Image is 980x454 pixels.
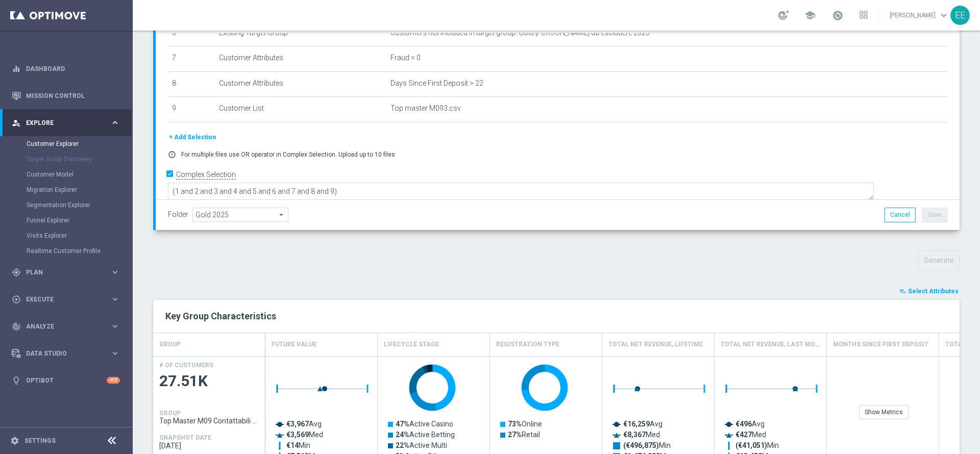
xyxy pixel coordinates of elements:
button: Cancel [885,208,916,222]
button: track_changes Analyze keyboard_arrow_right [11,322,120,331]
tspan: 24% [396,431,409,439]
tspan: 73% [508,420,522,428]
div: Execute [12,295,110,304]
i: playlist_add_check [899,288,906,295]
span: Explore [26,120,110,126]
button: + Add Selection [168,132,217,143]
tspan: €16,259 [623,420,650,428]
span: 2025-09-13 [159,442,259,450]
span: Fraud = 0 [390,54,421,62]
h4: SNAPSHOT DATE [159,434,211,441]
div: Visits Explorer [27,228,132,243]
text: Med [736,431,766,439]
i: keyboard_arrow_right [110,118,120,128]
span: Customers not included in target group: Gold [PERSON_NAME] da escludere 2023 [390,29,650,37]
a: Customer Explorer [27,140,106,148]
a: Realtime Customer Profile [27,247,106,255]
a: Optibot [26,367,107,394]
button: person_search Explore keyboard_arrow_right [11,119,120,127]
tspan: €8,367 [623,431,646,439]
span: Execute [26,296,110,302]
text: Min [736,441,779,450]
tspan: €3,569 [286,431,309,439]
td: 6 [168,21,215,46]
a: Funnel Explorer [27,216,106,224]
tspan: 22% [396,441,409,449]
p: For multiple files use OR operator in Complex Selection. Upload up to 10 files [181,150,395,159]
button: playlist_add_check Select Attributes [898,286,960,297]
div: Realtime Customer Profile [27,243,132,259]
div: Funnel Explorer [27,213,132,228]
tspan: €427 [736,431,752,439]
text: Active Betting [396,431,455,439]
span: 27.51K [159,371,259,391]
tspan: (€41,051) [736,441,767,450]
button: equalizer Dashboard [11,65,120,73]
tspan: €496 [736,420,752,428]
a: [PERSON_NAME]keyboard_arrow_down [889,8,950,23]
a: Dashboard [26,55,120,82]
i: keyboard_arrow_right [110,348,120,358]
div: Show Metrics [859,405,909,419]
i: keyboard_arrow_right [110,267,120,277]
h4: # OF CUSTOMERS [159,362,213,369]
span: Data Studio [26,350,110,357]
text: Active Multi [396,441,447,449]
div: Mission Control [12,82,120,109]
text: Avg [623,420,663,428]
div: Analyze [12,322,110,331]
i: equalizer [12,64,21,73]
i: settings [10,436,19,445]
div: Mission Control [11,92,120,100]
tspan: 47% [396,420,409,428]
h4: Lifecycle Stage [384,336,439,354]
h4: Future Value [272,336,316,354]
td: Customer List [215,97,386,122]
div: Explore [12,118,110,128]
a: Migration Explorer [27,186,106,194]
div: Migration Explorer [27,182,132,197]
h4: Months Since First Deposit [833,336,928,354]
span: Top Master M09 Contattabili e NON Contattabili 2025 [159,417,259,425]
a: Visits Explorer [27,232,106,240]
text: Min [286,441,310,449]
a: Segmentation Explorer [27,201,106,209]
div: EE [950,6,970,25]
text: Avg [286,420,322,428]
text: Avg [736,420,765,428]
span: school [804,10,816,21]
i: keyboard_arrow_right [110,294,120,304]
div: Target Group Discovery [27,152,132,167]
i: track_changes [12,322,21,331]
h4: Registration Type [496,336,559,354]
text: Med [286,431,323,439]
text: Med [623,431,660,439]
tspan: 27% [508,431,522,439]
h4: Total Net Revenue, Last Month [721,336,820,354]
div: Dashboard [12,55,120,82]
label: Complex Selection [176,170,236,180]
h4: Total Net Revenue, Lifetime [608,336,703,354]
div: Customer Explorer [27,136,132,152]
label: Folder [168,210,188,219]
td: Existing Target Group [215,21,386,46]
button: lightbulb Optibot +10 [11,376,120,385]
span: Days Since First Deposit > 22 [390,79,483,88]
button: play_circle_outline Execute keyboard_arrow_right [11,295,120,304]
div: +10 [107,377,120,384]
button: Data Studio keyboard_arrow_right [11,349,120,358]
a: Customer Model [27,170,106,179]
text: Min [623,441,671,450]
span: Plan [26,269,110,275]
i: gps_fixed [12,268,21,277]
button: gps_fixed Plan keyboard_arrow_right [11,268,120,276]
h4: GROUP [159,336,181,354]
tspan: (€496,875) [623,441,659,450]
tspan: €14 [286,441,299,449]
i: keyboard_arrow_right [110,321,120,331]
